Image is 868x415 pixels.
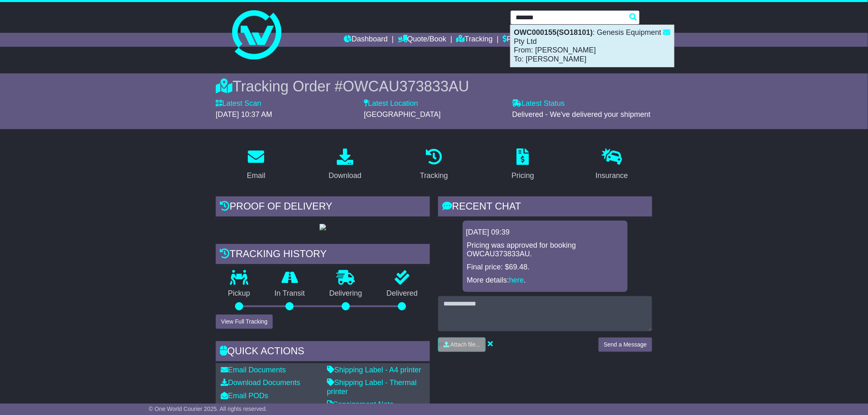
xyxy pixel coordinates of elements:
[216,78,652,95] div: Tracking Order #
[512,170,534,181] div: Pricing
[398,33,446,47] a: Quote/Book
[317,289,375,298] p: Delivering
[221,379,300,387] a: Download Documents
[457,33,493,47] a: Tracking
[590,146,633,184] a: Insurance
[467,276,624,285] p: More details: .
[216,196,430,219] div: Proof of Delivery
[512,99,565,108] label: Latest Status
[242,146,271,184] a: Email
[509,276,524,284] a: here
[467,263,624,272] p: Final price: $69.48.
[467,241,624,259] p: Pricing was approved for booking OWCAU373833AU.
[216,341,430,363] div: Quick Actions
[216,289,263,298] p: Pickup
[438,196,652,219] div: RECENT CHAT
[221,366,286,374] a: Email Documents
[327,366,421,374] a: Shipping Label - A4 printer
[327,379,417,396] a: Shipping Label - Thermal printer
[216,110,272,119] span: [DATE] 10:37 AM
[323,146,367,184] a: Download
[506,146,539,184] a: Pricing
[375,289,430,298] p: Delivered
[415,146,453,184] a: Tracking
[364,99,418,108] label: Latest Location
[596,170,628,181] div: Insurance
[420,170,448,181] div: Tracking
[343,78,469,95] span: OWCAU373833AU
[149,406,267,412] span: © One World Courier 2025. All rights reserved.
[327,400,394,408] a: Consignment Note
[221,392,268,400] a: Email PODs
[216,244,430,266] div: Tracking history
[216,315,273,329] button: View Full Tracking
[364,110,441,119] span: [GEOGRAPHIC_DATA]
[263,289,318,298] p: In Transit
[598,337,652,352] button: Send a Message
[344,33,388,47] a: Dashboard
[329,170,361,181] div: Download
[320,224,326,230] img: GetPodImage
[511,25,674,67] div: : Genesis Equipment Pty Ltd From: [PERSON_NAME] To: [PERSON_NAME]
[512,110,651,119] span: Delivered - We've delivered your shipment
[466,228,624,237] div: [DATE] 09:39
[216,99,261,108] label: Latest Scan
[247,170,265,181] div: Email
[514,28,593,36] strong: OWC000155(SO18101)
[503,33,540,47] a: Financials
